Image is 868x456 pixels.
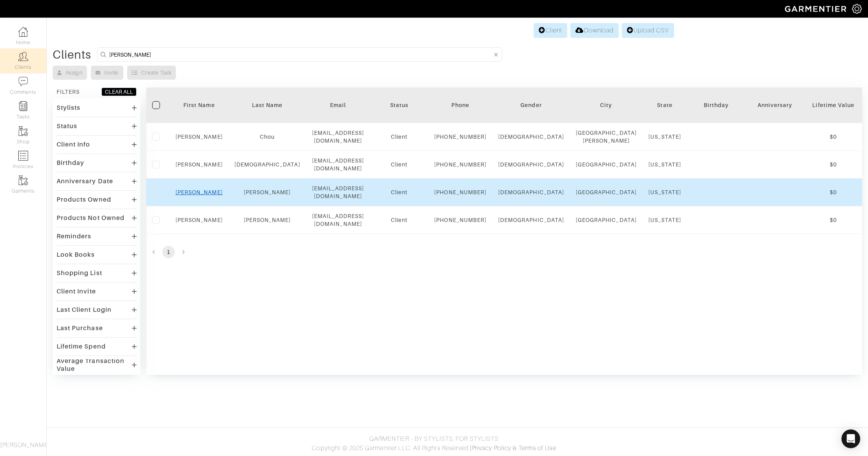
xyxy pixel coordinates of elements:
div: State [648,101,682,109]
th: Toggle SortBy [170,88,229,123]
div: [US_STATE] [648,188,682,196]
a: Upload CSV [622,23,674,38]
div: [GEOGRAPHIC_DATA] [576,188,637,196]
div: Lifetime Value [810,101,857,109]
div: Products Not Owned [57,214,124,222]
div: [EMAIL_ADDRESS][DOMAIN_NAME] [312,212,364,228]
div: Products Owned [57,196,111,204]
a: [DEMOGRAPHIC_DATA] [234,161,300,168]
div: Last Purchase [57,324,103,332]
img: garments-icon-b7da505a4dc4fd61783c78ac3ca0ef83fa9d6f193b1c9dc38574b1d14d53ca28.png [18,126,28,136]
span: Copyright © 2025 Garmentier LLC. All Rights Reserved. [312,445,470,452]
div: [US_STATE] [648,133,682,141]
div: [US_STATE] [648,161,682,168]
div: City [576,101,637,109]
img: garmentier-logo-header-white-b43fb05a5012e4ada735d5af1a66efaba907eab6374d6393d1fbf88cb4ef424d.png [781,2,852,16]
div: [PHONE_NUMBER] [434,161,486,168]
a: [PERSON_NAME] [176,217,223,223]
div: Last Client Login [57,306,112,314]
div: [DEMOGRAPHIC_DATA] [498,161,564,168]
a: Chou [260,134,275,140]
div: [DEMOGRAPHIC_DATA] [498,216,564,224]
div: [DEMOGRAPHIC_DATA] [498,188,564,196]
img: gear-icon-white-bd11855cb880d31180b6d7d6211b90ccbf57a29d726f0c71d8c61bd08dd39cc2.png [852,4,862,14]
div: Phone [434,101,486,109]
th: Toggle SortBy [229,88,306,123]
img: comment-icon-a0a6a9ef722e966f86d9cbdc48e553b5cf19dbc54f86b18d962a5391bc8f6eb6.png [18,77,28,86]
div: Client [376,161,422,168]
div: [GEOGRAPHIC_DATA][PERSON_NAME] [576,129,637,145]
div: Open Intercom Messenger [841,429,860,448]
a: [PERSON_NAME] [176,189,223,195]
img: orders-icon-0abe47150d42831381b5fb84f609e132dff9fe21cb692f30cb5eec754e2cba89.png [18,151,28,161]
a: Download [570,23,618,38]
div: [PHONE_NUMBER] [434,188,486,196]
div: Lifetime Spend [57,343,106,350]
div: Client [376,188,422,196]
div: Status [57,122,77,130]
div: Shopping List [57,269,102,277]
div: $0 [810,216,857,224]
div: FILTERS [57,88,80,96]
th: Toggle SortBy [370,88,428,123]
div: Last Name [234,101,300,109]
div: Look Books [57,251,95,259]
img: dashboard-icon-dbcd8f5a0b271acd01030246c82b418ddd0df26cd7fceb0bd07c9910d44c42f6.png [18,27,28,37]
div: $0 [810,188,857,196]
img: garments-icon-b7da505a4dc4fd61783c78ac3ca0ef83fa9d6f193b1c9dc38574b1d14d53ca28.png [18,175,28,185]
div: Clients [53,51,91,59]
div: Client [376,133,422,141]
a: Privacy Policy & Terms of Use [472,445,556,452]
a: [PERSON_NAME] [244,189,291,195]
div: [PHONE_NUMBER] [434,133,486,141]
th: Toggle SortBy [804,88,863,123]
div: Birthday [57,159,84,167]
div: [DEMOGRAPHIC_DATA] [498,133,564,141]
div: Reminders [57,232,91,240]
div: Client Info [57,141,91,148]
a: [PERSON_NAME] [244,217,291,223]
div: Anniversary [751,101,798,109]
img: clients-icon-6bae9207a08558b7cb47a8932f037763ab4055f8c8b6bfacd5dc20c3e0201464.png [18,52,28,61]
th: Toggle SortBy [687,88,746,123]
div: [PHONE_NUMBER] [434,216,486,224]
input: Search by name, email, phone, city, or state [109,50,492,59]
div: [EMAIL_ADDRESS][DOMAIN_NAME] [312,184,364,200]
div: CLEAR ALL [105,88,133,96]
div: [GEOGRAPHIC_DATA] [576,161,637,168]
a: [PERSON_NAME] [176,134,223,140]
div: Client Invite [57,288,96,295]
div: [EMAIL_ADDRESS][DOMAIN_NAME] [312,129,364,145]
div: First Name [176,101,223,109]
a: [PERSON_NAME] [176,161,223,168]
div: Client [376,216,422,224]
button: CLEAR ALL [101,88,137,96]
div: $0 [810,161,857,168]
div: Status [376,101,422,109]
div: [GEOGRAPHIC_DATA] [576,216,637,224]
div: Average Transaction Value [57,357,132,373]
div: [EMAIL_ADDRESS][DOMAIN_NAME] [312,157,364,172]
div: Birthday [693,101,740,109]
div: Email [312,101,364,109]
a: Client [534,23,567,38]
div: [US_STATE] [648,216,682,224]
div: Gender [498,101,564,109]
nav: pagination navigation [146,246,862,258]
img: reminder-icon-8004d30b9f0a5d33ae49ab947aed9ed385cf756f9e5892f1edd6e32f2345188e.png [18,101,28,111]
div: $0 [810,133,857,141]
div: Stylists [57,104,80,112]
th: Toggle SortBy [746,88,804,123]
button: page 1 [162,246,175,258]
div: Anniversary Date [57,177,113,185]
th: Toggle SortBy [492,88,570,123]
